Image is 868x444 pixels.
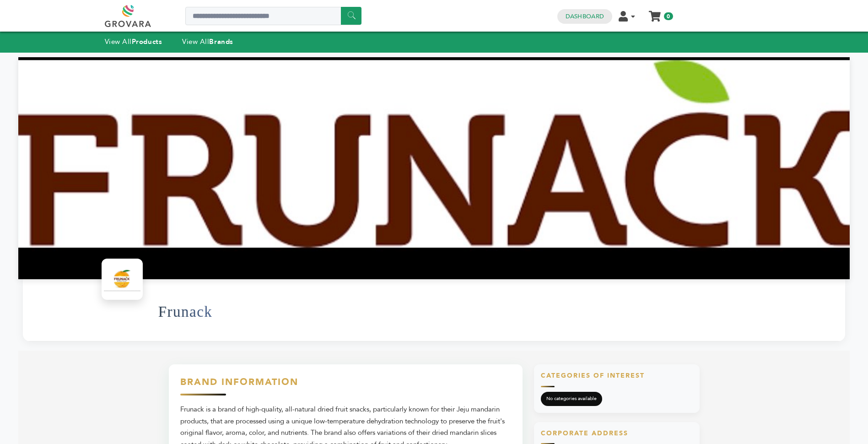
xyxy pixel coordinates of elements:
[541,371,693,387] h3: Categories of Interest
[185,7,361,25] input: Search a product or brand...
[664,12,673,20] span: 0
[132,37,162,46] strong: Products
[566,12,604,21] a: Dashboard
[105,37,162,46] a: View AllProducts
[649,8,660,18] a: My Cart
[541,392,602,406] span: No categories available
[158,289,213,334] h1: Frunack
[104,261,140,298] img: Frunack Logo
[209,37,233,46] strong: Brands
[180,376,511,395] h3: Brand Information
[182,37,233,46] a: View AllBrands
